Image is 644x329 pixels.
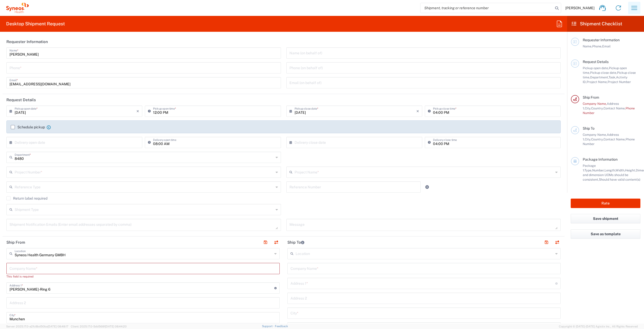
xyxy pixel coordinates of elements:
span: Project Name, [587,80,608,84]
span: Department, [590,75,609,79]
span: Request Details [583,60,609,64]
i: × [136,107,139,115]
span: Requester Information [583,38,620,42]
h2: Requester Information [6,39,48,44]
span: Pickup close date, [590,71,617,75]
button: Save as template [571,229,640,239]
span: Type, [585,168,592,172]
span: Email [602,44,611,48]
span: Ship To [583,126,595,130]
span: Copyright © [DATE]-[DATE] Agistix Inc., All Rights Reserved [559,324,638,329]
button: Save shipment [571,214,640,223]
a: Add Reference [424,183,431,191]
span: Phone, [592,44,602,48]
span: Server: 2025.17.0-a2fc8bd50ba [6,325,68,328]
span: [DATE] 08:48:17 [48,325,68,328]
span: Length, [605,168,616,172]
div: This field is required [6,274,280,279]
a: Feedback [275,325,288,328]
label: Schedule pickup [11,125,45,129]
h2: Shipment Checklist [572,21,622,27]
span: Pickup open date, [583,66,609,70]
h2: Ship To [287,240,304,245]
span: Task, [609,75,616,79]
span: Ship From [583,95,599,99]
span: [DATE] 08:44:20 [105,325,127,328]
span: Company Name, [583,133,607,137]
span: Company Name, [583,102,607,106]
h2: Ship From [6,240,25,245]
button: Rate [571,199,640,208]
span: City, [585,106,591,110]
span: Package Information [583,157,618,161]
span: Client: 2025.17.0-5dd568f [71,325,127,328]
span: Country, [591,137,603,141]
h2: Desktop Shipment Request [6,21,65,27]
span: Contact Name, [603,137,626,141]
input: Shipment, tracking or reference number [420,3,553,13]
span: Package 1: [583,164,596,172]
span: [PERSON_NAME] [565,6,595,10]
span: Project Number [608,80,631,84]
a: Support [262,325,275,328]
span: Contact Name, [603,106,626,110]
h2: Request Details [6,97,36,102]
span: Should have valid content(s) [599,178,640,181]
span: Height, [625,168,636,172]
i: × [416,107,419,115]
span: Country, [591,106,603,110]
span: Number, [592,168,605,172]
span: Name, [583,44,592,48]
span: Width, [616,168,625,172]
label: Return label required [6,196,47,200]
span: City, [585,137,591,141]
